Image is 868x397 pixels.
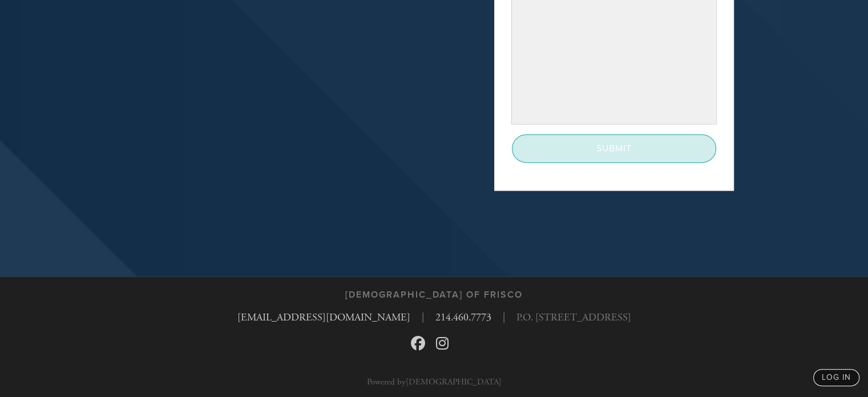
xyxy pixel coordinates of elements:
a: 214.460.7773 [435,311,491,324]
span: P.O. [STREET_ADDRESS] [516,310,631,325]
input: Submit [512,134,716,163]
a: [EMAIL_ADDRESS][DOMAIN_NAME] [237,311,410,324]
h3: [DEMOGRAPHIC_DATA] of Frisco [345,290,523,300]
a: [DEMOGRAPHIC_DATA] [406,376,502,387]
span: | [503,310,505,325]
p: Powered by [367,378,502,386]
span: | [422,310,424,325]
a: log in [813,369,859,386]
